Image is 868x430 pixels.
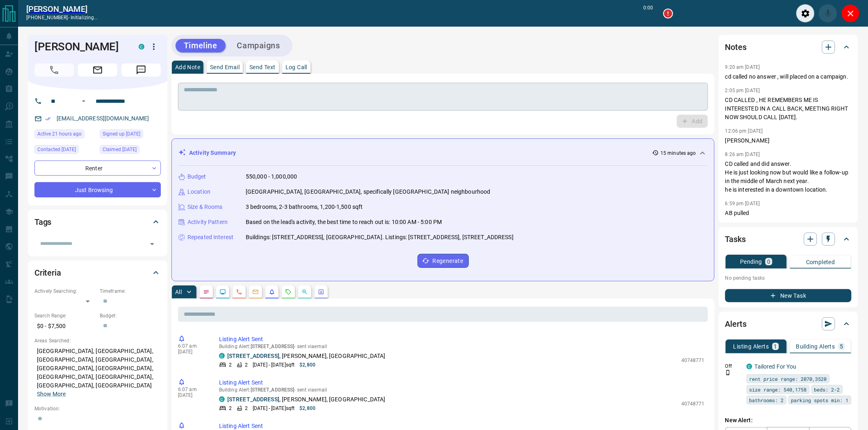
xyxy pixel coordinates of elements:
div: Notes [725,37,852,57]
a: Tailored For You [755,363,797,370]
a: [PERSON_NAME] [26,4,98,14]
p: Budget [187,172,206,181]
p: [DATE] - [DATE] sqft [253,405,295,412]
p: 2 [245,405,248,412]
p: [GEOGRAPHIC_DATA], [GEOGRAPHIC_DATA], specifically [GEOGRAPHIC_DATA] neighbourhood [246,188,491,196]
span: Call [34,63,74,77]
span: Signed up [DATE] [103,130,140,138]
span: size range: 540,1758 [749,385,807,394]
h2: Notes [725,41,747,54]
svg: Requests [285,289,292,295]
span: Message [121,63,161,77]
p: No pending tasks [725,272,852,284]
p: Areas Searched: [34,337,161,344]
div: Alerts [725,314,852,334]
p: Timeframe: [100,287,161,295]
h2: Alerts [725,317,747,330]
p: Based on the lead's activity, the best time to reach out is: 10:00 AM - 5:00 PM [246,218,442,226]
div: condos.ca [139,44,144,50]
div: condos.ca [747,364,752,369]
p: 8:26 am [DATE] [725,152,760,157]
p: New Alert: [725,416,852,425]
button: Timeline [176,39,226,52]
p: Location [187,188,210,196]
button: Open [146,238,158,250]
p: Repeated Interest [187,233,233,242]
span: [STREET_ADDRESS] [251,344,295,349]
div: Audio Settings [796,4,815,23]
button: Campaigns [229,39,288,52]
svg: Email Verified [45,116,51,122]
p: 0 [767,259,770,265]
p: $2,800 [299,361,315,369]
div: Just Browsing [34,182,161,197]
div: Tasks [725,229,852,249]
p: [PERSON_NAME] [725,136,852,145]
p: Listing Alerts [733,344,769,349]
button: Open [79,96,89,106]
p: Building Alert : - sent via email [219,387,705,393]
p: 6:07 am [178,343,207,349]
div: Activity Summary15 minutes ago [178,145,708,161]
a: [STREET_ADDRESS] [227,353,279,359]
p: Listing Alert Sent [219,335,705,344]
span: Active 21 hours ago [37,130,82,138]
svg: Listing Alerts [269,289,275,295]
p: Pending [740,259,762,265]
p: CD called and did answer. He is just looking now but would like a follow-up in the middle of Marc... [725,160,852,194]
p: Size & Rooms [187,203,223,211]
p: 1 [774,344,777,349]
p: 9:20 am [DATE] [725,64,760,70]
span: initializing... [71,15,98,20]
p: Send Email [210,64,240,70]
h2: Tags [34,215,51,229]
div: Mon Jan 29 2024 [100,145,161,156]
p: Off [725,362,742,370]
p: Completed [806,259,835,265]
p: , [PERSON_NAME], [GEOGRAPHIC_DATA] [227,395,386,404]
div: Criteria [34,263,161,283]
div: Renter [34,161,161,176]
p: , [PERSON_NAME], [GEOGRAPHIC_DATA] [227,352,386,360]
span: [STREET_ADDRESS] [251,387,295,393]
svg: Emails [252,289,259,295]
p: cd called no answer , will placed on a campaign. [725,72,852,81]
p: Activity Pattern [187,218,228,226]
p: Log Call [286,64,307,70]
span: beds: 2-2 [814,385,840,394]
p: 550,000 - 1,000,000 [246,172,297,181]
svg: Agent Actions [318,289,324,295]
p: Budget: [100,312,161,319]
p: $2,800 [299,405,315,412]
span: Contacted [DATE] [37,145,76,154]
a: [STREET_ADDRESS] [227,396,279,403]
p: Send Text [249,64,276,70]
p: 6:07 am [178,387,207,392]
h2: Criteria [34,266,61,279]
p: 5 [840,344,843,349]
span: Claimed [DATE] [103,145,137,154]
button: New Task [725,289,852,302]
p: $0 - $7,500 [34,319,96,333]
p: Motivation: [34,405,161,412]
svg: Lead Browsing Activity [219,289,226,295]
div: Close [841,4,860,23]
p: 6:59 pm [DATE] [725,201,760,206]
p: 0:00 [644,4,653,23]
p: 2 [245,361,248,369]
div: Wed May 21 2025 [34,145,96,156]
p: Actively Searching: [34,287,96,295]
p: Activity Summary [189,149,236,157]
div: Sun Aug 17 2025 [34,129,96,141]
button: Show More [37,390,66,398]
h1: [PERSON_NAME] [34,40,126,53]
div: Mon Jan 29 2024 [100,129,161,141]
h2: Tasks [725,233,746,246]
p: Add Note [175,64,200,70]
p: [DATE] - [DATE] sqft [253,361,295,369]
svg: Opportunities [302,289,308,295]
p: [DATE] [178,392,207,398]
div: Mute [819,4,837,23]
span: bathrooms: 2 [749,396,784,404]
